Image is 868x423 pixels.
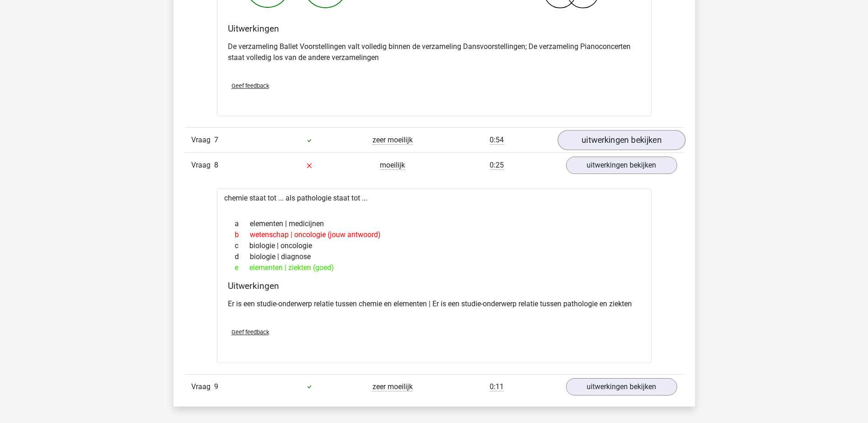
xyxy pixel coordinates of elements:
[235,218,250,229] span: a
[228,240,641,251] div: biologie | oncologie
[372,382,413,391] span: zeer moeilijk
[228,262,641,273] div: elementen | ziekten (goed)
[214,161,218,169] span: 8
[228,41,641,63] p: De verzameling Ballet Voorstellingen valt volledig binnen de verzameling Dansvoorstellingen; De v...
[191,135,214,146] span: Vraag
[228,229,641,240] div: wetenschap | oncologie (jouw antwoord)
[232,82,269,89] span: Geef feedback
[232,329,269,336] span: Geef feedback
[557,130,685,151] a: uitwerkingen bekijken
[217,189,652,363] div: chemie staat tot ... als pathologie staat tot ...
[235,262,249,273] span: e
[191,381,214,392] span: Vraag
[228,251,641,262] div: biologie | diagnose
[566,157,677,174] a: uitwerkingen bekijken
[566,378,677,396] a: uitwerkingen bekijken
[490,136,504,145] span: 0:54
[490,382,504,391] span: 0:11
[235,251,250,262] span: d
[380,161,405,170] span: moeilijk
[228,218,641,229] div: elementen | medicijnen
[214,136,218,144] span: 7
[214,382,218,391] span: 9
[191,160,214,171] span: Vraag
[235,229,250,240] span: b
[228,298,641,309] p: Er is een studie-onderwerp relatie tussen chemie en elementen | Er is een studie-onderwerp relati...
[490,161,504,170] span: 0:25
[228,281,641,291] h4: Uitwerkingen
[228,23,641,34] h4: Uitwerkingen
[372,136,413,145] span: zeer moeilijk
[235,240,249,251] span: c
